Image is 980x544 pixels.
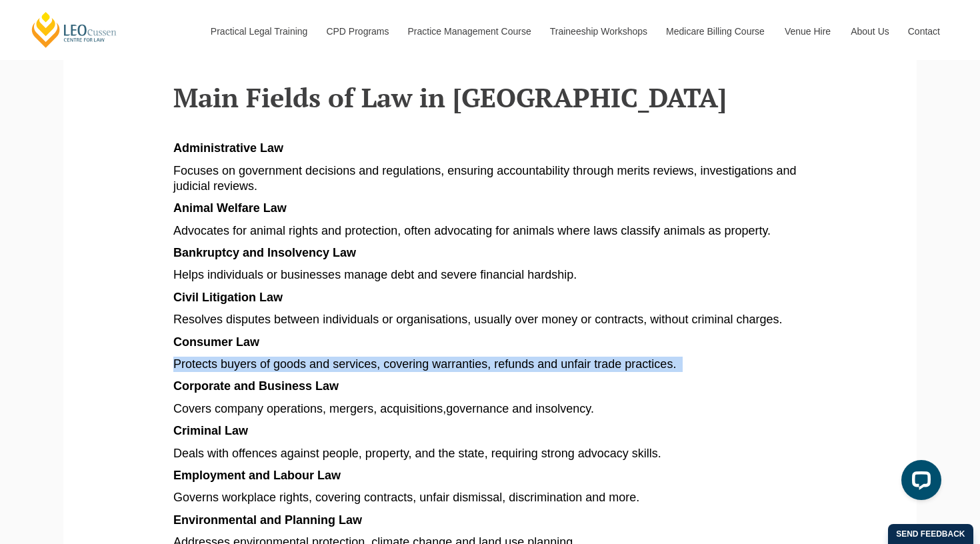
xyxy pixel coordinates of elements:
span: , [443,402,446,415]
span: Protects buyers of goods and services, covering warranties, refunds and unfair trade practices. [173,357,676,371]
span: Deals with offences against people, property, and the state, requiring strong advocacy skills. [173,447,661,460]
a: Traineeship Workshops [540,3,656,60]
span: Helps individuals or businesses manage debt and severe financial hardship. [173,268,577,281]
span: Employment and Labour Law [173,469,341,482]
span: Criminal Law [173,424,248,437]
a: CPD Programs [316,3,397,60]
a: Contact [898,3,950,60]
span: Administrative Law [173,141,283,155]
span: Governs workplace rights, covering contracts, unfair dismissal, discrimination and more. [173,491,639,504]
span: Consumer Law [173,335,259,349]
a: Medicare Billing Course [656,3,775,60]
span: Focuses on government decisions and regulations, ensuring accountability through merits reviews, ... [173,164,797,193]
span: Resolves disputes between individuals or organisations, usually over money or contracts, without ... [173,313,782,326]
a: Practical Legal Training [201,3,317,60]
span: Main Fields of Law in [GEOGRAPHIC_DATA] [173,79,727,115]
iframe: LiveChat chat widget [891,455,947,511]
a: Practice Management Course [398,3,540,60]
a: Venue Hire [775,3,841,60]
span: Covers company operations, mergers, acquisitions [173,402,443,415]
span: Environmental and Planning Law [173,513,362,527]
span: Animal Welfare Law [173,201,287,215]
span: Bankruptcy and Insolvency Law [173,246,356,259]
span: Corporate and Business Law [173,379,339,393]
span: Civil Litigation Law [173,291,283,304]
span: Advocates for animal rights and protection, often advocating for animals where laws classify anim... [173,224,771,237]
span: governance and insolvency. [446,402,594,415]
a: About Us [841,3,898,60]
a: [PERSON_NAME] Centre for Law [30,11,119,49]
